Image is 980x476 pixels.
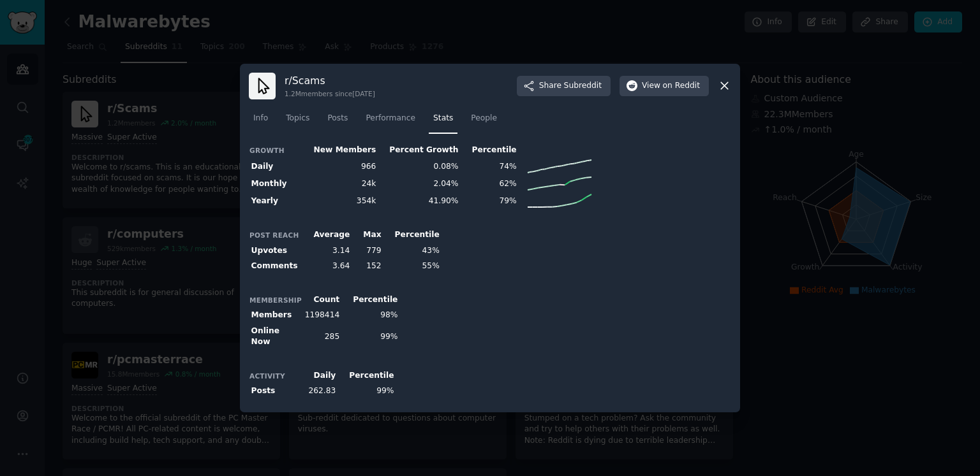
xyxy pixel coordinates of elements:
td: 2.04% [378,175,461,192]
th: Comments [249,259,302,275]
a: Info [249,108,272,134]
th: Average [302,227,352,243]
h3: r/ Scams [285,74,375,87]
th: Online Now [249,323,302,350]
th: Monthly [249,175,302,192]
div: 1.2M members since [DATE] [285,89,375,98]
th: New Members [302,142,378,158]
a: Stats [429,108,457,134]
th: Percentile [461,142,519,158]
th: Percentile [383,227,442,243]
td: 99% [338,384,396,400]
td: 74% [461,158,519,175]
span: Posts [327,113,348,124]
a: Topics [281,108,314,134]
td: 966 [302,158,378,175]
td: 285 [302,323,342,350]
td: 99% [342,323,400,350]
span: View [642,80,700,92]
h3: Growth [249,146,302,155]
span: on Reddit [663,80,700,92]
span: Share [539,80,602,92]
th: Percentile [338,368,396,384]
span: Performance [366,113,415,124]
td: 62% [461,175,519,192]
h3: Activity [249,371,302,380]
th: Percentile [342,292,400,308]
h3: Post Reach [249,231,302,240]
th: Max [352,227,383,243]
td: 43% [383,243,442,259]
th: Count [302,292,342,308]
th: Members [249,308,302,324]
td: 0.08% [378,158,461,175]
td: 262.83 [302,384,338,400]
td: 79% [461,192,519,210]
td: 41.90% [378,192,461,210]
td: 55% [383,259,442,275]
a: Posts [323,108,352,134]
span: Stats [433,113,453,124]
td: 1198414 [302,308,342,324]
img: Scams [249,73,276,99]
td: 779 [352,243,383,259]
td: 3.14 [302,243,352,259]
td: 24k [302,175,378,192]
a: Performance [361,108,420,134]
td: 354k [302,192,378,210]
th: Daily [249,158,302,175]
th: Yearly [249,192,302,210]
th: Percent Growth [378,142,461,158]
span: Subreddit [564,80,602,92]
td: 98% [342,308,400,324]
th: Daily [302,368,338,384]
span: People [471,113,497,124]
td: 3.64 [302,259,352,275]
th: Upvotes [249,243,302,259]
button: Viewon Reddit [620,76,709,96]
h3: Membership [249,296,302,305]
button: ShareSubreddit [517,76,611,96]
td: 152 [352,259,383,275]
th: Posts [249,384,302,400]
span: Topics [286,113,309,124]
span: Info [253,113,268,124]
a: People [466,108,501,134]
